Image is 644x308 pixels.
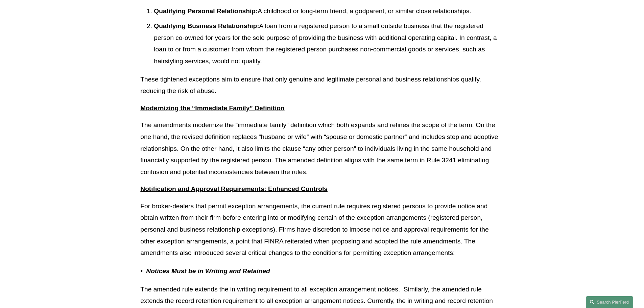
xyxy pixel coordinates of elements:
a: Search this site [586,296,633,308]
p: These tightened exceptions aim to ensure that only genuine and legitimate personal and business r... [140,74,503,97]
p: The amendments modernize the “immediate family” definition which both expands and refines the sco... [140,119,503,178]
p: A loan from a registered person to a small outside business that the registered person co-owned f... [154,20,503,67]
em: Notices Must be in Writing and Retained [146,267,270,275]
p: For broker-dealers that permit exception arrangements, the current rule requires registered perso... [140,200,503,259]
strong: Modernizing the “Immediate Family” Definition [140,104,284,112]
strong: Notification and Approval Requirements: Enhanced Controls [140,185,328,192]
strong: Qualifying Personal Relationship: [154,7,258,15]
strong: Qualifying Business Relationship: [154,22,259,29]
p: A childhood or long-term friend, a godparent, or similar close relationships. [154,5,503,17]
